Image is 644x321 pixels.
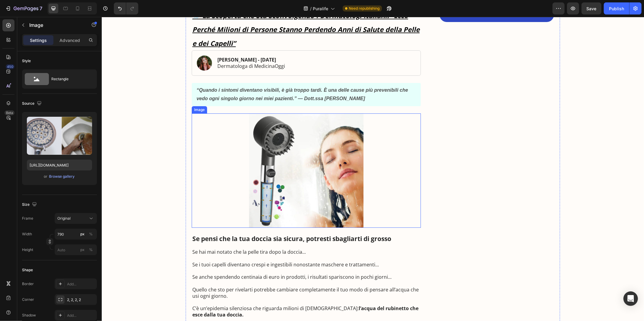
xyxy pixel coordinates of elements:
div: Rectangle [51,72,88,86]
div: Style [22,58,31,64]
div: Corner [22,297,34,302]
span: Save [587,6,597,11]
img: gempages_576709691879457531-c6a29b38-720a-47b9-810a-9ceb029a2d59.webp [95,39,110,54]
iframe: Design area [102,17,644,321]
div: Add... [67,313,95,318]
div: Image [91,90,104,96]
strong: Se pensi che la tua doccia sia sicura, potresti sbagliarti di grosso [91,218,290,226]
button: Publish [604,2,629,14]
div: % [89,231,93,237]
div: Undo/Redo [114,2,138,14]
div: Rich Text Editor. Editing area: main [90,218,319,320]
label: Width [22,231,32,237]
p: Se anche spendendo centinaia di euro in prodotti, i risultati spariscono in pochi giorni... [91,257,319,263]
div: px [80,247,85,253]
p: Settings [30,37,47,43]
div: 2, 2, 2, 2 [67,297,95,303]
p: Image [29,21,81,29]
div: Source [22,100,43,108]
div: Shadow [22,313,36,318]
span: Puralife [313,5,328,12]
label: Frame [22,216,33,221]
div: 450 [6,64,14,69]
input: px% [55,244,97,255]
button: Original [55,213,97,224]
span: Original [57,216,71,221]
p: C’è un’epidemia silenziosa che riguarda milioni di [DEMOGRAPHIC_DATA]: [91,288,319,301]
div: Rich Text Editor. Editing area: main [94,68,315,87]
div: px [80,231,85,237]
button: px [87,246,95,253]
button: Browse gallery [49,173,75,180]
p: Dermatologa di MedicinaOggi [116,40,183,52]
p: Se hai mai notato che la pelle tira dopo la doccia... [91,232,319,238]
div: Border [22,281,34,287]
span: / [310,5,312,12]
strong: “Quando i sintomi diventano visibili, è già troppo tardi. È una delle cause più prevenibili che v... [95,71,306,84]
strong: [PERSON_NAME] - [DATE] [116,40,174,46]
label: Height [22,247,33,253]
img: gempages_576709691879457531-364243fc-c737-49c5-bd6f-087a6a79cd95.webp [147,97,262,211]
div: Publish [609,5,624,12]
button: 7 [2,2,45,14]
button: Save [582,2,601,14]
span: or [44,173,48,180]
input: px% [55,229,97,240]
img: preview-image [27,117,92,155]
div: Beta [5,110,14,115]
p: Advanced [59,37,80,43]
input: https://example.com/image.jpg [27,160,92,170]
p: Se i tuoi capelli diventano crespi e ingestibili nonostante maschere e trattamenti... [91,245,319,251]
div: Open Intercom Messenger [623,291,638,306]
button: % [79,246,86,253]
div: Rich Text Editor. Editing area: main [115,39,184,53]
div: % [89,247,93,253]
p: 7 [40,5,42,12]
div: Add... [67,281,95,287]
p: Quello che sto per rivelarti potrebbe cambiare completamente il tuo modo di pensare all’acqua che... [91,270,319,282]
div: Shape [22,267,33,273]
strong: l’acqua del rubinetto che esce dalla tua doccia. [91,288,317,301]
button: px [87,230,95,238]
div: Size [22,201,38,209]
button: % [79,230,86,238]
span: Need republishing [349,6,380,11]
